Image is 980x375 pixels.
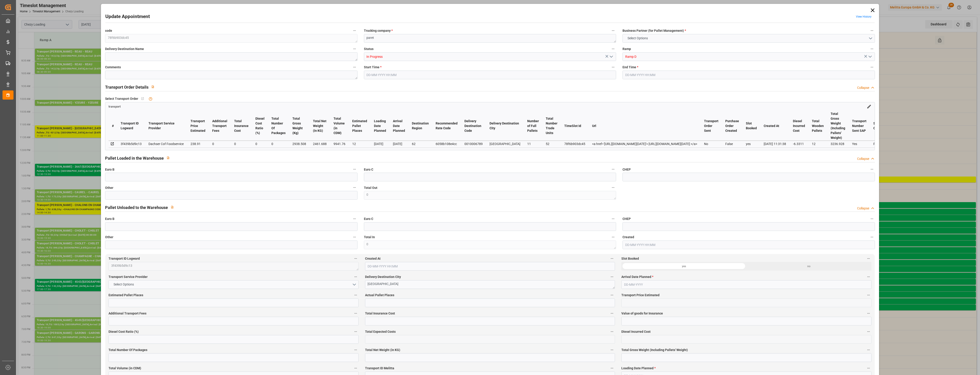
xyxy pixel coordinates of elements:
[109,111,117,141] th: #
[109,262,358,271] textarea: 3f439b5d9c13
[793,141,805,147] div: -6.3311
[589,111,701,141] th: Url
[873,141,887,147] div: FR-02570
[289,111,310,141] th: Total Gross Weight (Kg)
[364,235,375,240] span: Total In
[610,216,616,222] button: Euro C
[701,111,722,141] th: Transport Order Sent
[564,141,585,147] div: 78f6b903dc45
[869,46,875,52] button: Ramp
[109,348,147,352] span: Total Number Of Packages
[231,111,252,141] th: Total Insurance Cost
[334,141,345,147] div: 9941.76
[622,240,875,249] input: DD-MM-YYYY HH:MM
[364,52,616,61] input: Type to search/select
[365,262,615,271] input: DD-MM-YYYY HH:MM
[621,293,660,298] span: Transport Price Estimated
[625,36,650,41] span: Select Options
[866,310,871,316] button: Value of goods for Insurance
[109,311,146,316] span: Additional Transport Fees
[621,366,656,371] span: Loading Date Planned
[353,365,359,371] button: Total Volume (in CDM)
[105,28,112,33] span: code
[722,111,742,141] th: Purchase Order Created
[610,185,616,190] button: Total Out
[352,166,358,172] button: Euro B
[869,166,875,172] button: CHEP
[268,111,289,141] th: Total Number Of Packages
[831,141,845,147] div: 3236.928
[764,141,786,147] div: [DATE] 11:31:38
[869,64,875,70] button: End Time *
[352,46,358,52] button: Delivery Destination Name
[109,105,121,108] span: transport
[621,275,653,279] span: Arrival Date Planned
[622,28,686,33] span: Business Partner (for Pallet Management)
[353,347,359,353] button: Total Number Of Packages
[364,217,373,221] span: Euro C
[622,52,875,61] input: Type to search/select
[609,274,615,280] button: Delivery Destination City
[622,71,875,79] input: DD-MM-YYYY HH:MM
[105,204,168,211] h2: Pallet Unloaded to the Warehouse
[105,155,164,161] h2: Pallet Loaded in the Warehouse
[869,234,875,240] button: Created
[148,82,157,91] button: View description
[808,111,827,141] th: Total Wooden Pallets
[609,292,615,298] button: Actual Pallet Places
[527,141,539,147] div: 11
[164,153,172,162] button: View description
[105,34,357,43] textarea: 78f6b903dc45
[852,141,866,147] div: Yes
[212,141,227,147] div: 0
[621,311,663,316] span: Value of goods for Insurance
[109,293,143,298] span: Estimated Pallet Places
[364,240,616,249] textarea: 0
[364,71,616,79] input: DD-MM-YYYY HH:MM
[330,111,349,141] th: Total Volume (in CDM)
[857,156,869,161] div: Collapse
[364,185,377,190] span: Total Out
[866,256,871,261] button: Slot Booked
[371,111,389,141] th: Loading Date Planned
[105,47,144,51] span: Delivery Destination Name
[704,141,718,147] div: No
[622,34,875,43] button: open menu
[621,280,871,289] input: DD-MM-YYYY
[209,111,231,141] th: Additional Transport Fees
[870,111,891,141] th: Shipping Origin
[622,65,638,70] span: End Time
[857,85,869,90] div: Collapse
[105,84,148,90] h2: Transport Order Details
[105,167,114,172] span: Euro B
[869,28,875,34] button: Business Partner (for Pallet Management) *
[408,111,432,141] th: Destination Region
[621,256,639,261] span: Slot Booked
[524,111,542,141] th: Number of Full Pallets
[148,141,184,147] div: Dachser Cof Foodservice
[622,47,631,51] span: Ramp
[866,329,871,335] button: Diesel Incurred Cost
[353,292,359,298] button: Estimated Pallet Places
[352,234,358,240] button: Other
[187,111,209,141] th: Transport Price Estimated
[827,111,849,141] th: Total Gross Weight (Including Pallets' Weight)
[145,111,187,141] th: Transport Service Provider
[105,96,138,101] span: Select Transport Order
[353,310,359,316] button: Additional Transport Fees
[352,28,358,34] button: code
[610,64,616,70] button: Start Time *
[352,185,358,190] button: Other
[610,46,616,52] button: Status
[622,235,634,240] span: Created
[105,13,150,20] h2: Update Appointment
[365,256,381,261] span: Created At
[353,329,359,335] button: Diesel Cost Ratio (%)
[746,141,757,147] div: yes
[866,347,871,353] button: Total Gross Weight (Including Pallets' Weight)
[352,216,358,222] button: Euro B
[609,329,615,335] button: Total Expected Costs
[490,141,520,147] div: [GEOGRAPHIC_DATA]
[608,53,614,60] button: open menu
[866,365,871,371] button: Loading Date Planned *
